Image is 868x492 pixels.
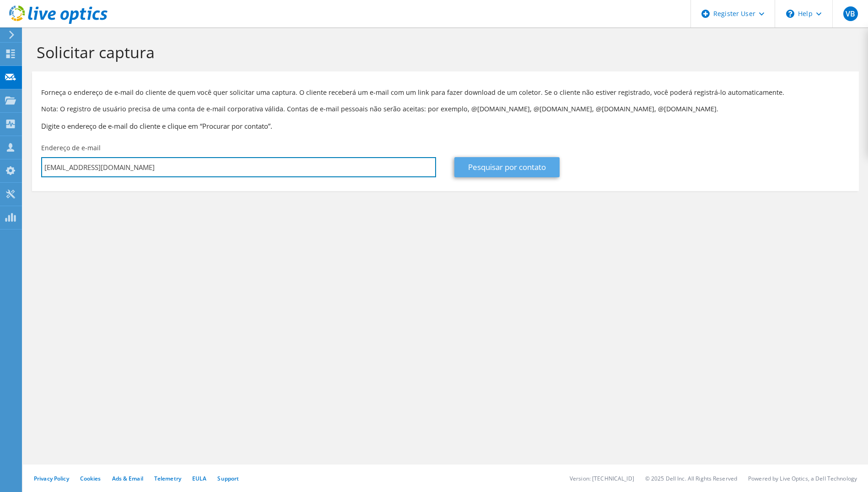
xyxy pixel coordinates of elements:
[192,475,206,482] a: EULA
[41,121,850,131] h3: Digite o endereço de e-mail do cliente e clique em “Procurar por contato”.
[217,475,239,482] a: Support
[645,475,737,482] li: © 2025 Dell Inc. All Rights Reserved
[112,475,143,482] a: Ads & Email
[570,475,634,482] li: Version: [TECHNICAL_ID]
[41,87,850,98] p: Forneça o endereço de e-mail do cliente de quem você quer solicitar uma captura. O cliente recebe...
[37,43,850,62] h1: Solicitar captura
[843,6,858,21] span: VB
[80,475,101,482] a: Cookies
[34,475,69,482] a: Privacy Policy
[454,157,560,177] a: Pesquisar por contato
[41,143,101,153] label: Endereço de e-mail
[154,475,181,482] a: Telemetry
[41,104,850,114] p: Nota: O registro de usuário precisa de uma conta de e-mail corporativa válida. Contas de e-mail p...
[748,475,857,482] li: Powered by Live Optics, a Dell Technology
[786,10,794,18] svg: \n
